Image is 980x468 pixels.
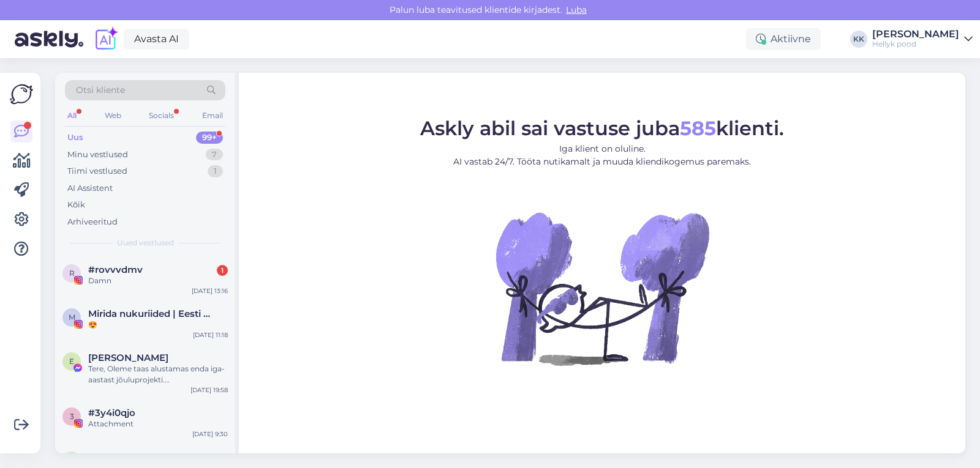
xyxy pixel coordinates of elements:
span: #rovvvdmv [88,264,143,275]
span: Emili Jürgen [88,352,168,363]
a: [PERSON_NAME]Hellyk pood [872,29,973,49]
div: [DATE] 11:18 [193,330,228,340]
div: Arhiveeritud [67,216,118,228]
div: All [65,108,79,124]
div: 1 [217,265,228,276]
span: Askly abil sai vastuse juba klienti. [420,116,784,140]
div: Tiimi vestlused [67,165,127,177]
div: 7 [206,149,223,161]
div: Minu vestlused [67,149,128,161]
div: 😍 [88,319,228,330]
span: Otsi kliente [76,84,125,97]
b: 585 [680,116,716,140]
div: Damn [88,275,228,286]
div: [PERSON_NAME] [872,29,959,39]
div: Web [102,108,124,124]
div: Email [200,108,225,124]
div: Socials [146,108,176,124]
div: Aktiivne [746,28,821,50]
span: 3 [70,412,74,421]
div: [DATE] 9:30 [192,429,228,439]
div: [DATE] 13:16 [192,286,228,295]
span: r [69,269,75,278]
div: AI Assistent [67,182,113,195]
div: 99+ [196,132,223,144]
div: Uus [67,132,83,144]
img: Askly Logo [10,83,33,106]
div: Hellyk pood [872,39,959,49]
img: explore-ai [93,26,119,52]
span: E [69,357,74,366]
div: Tere, Oleme taas alustamas enda iga-aastast jõuluprojekti. [PERSON_NAME] saime kontaktid Tartu la... [88,363,228,385]
span: M [69,313,75,322]
span: Uued vestlused [117,237,174,248]
div: 1 [208,165,223,177]
img: No Chat active [492,178,712,398]
div: [DATE] 19:58 [190,385,228,395]
a: Avasta AI [124,29,189,50]
div: Kõik [67,199,85,211]
span: Clara Dongo [88,451,168,462]
span: Mirida nukuriided | Eesti käsitöö 🇪🇪 [88,308,216,319]
span: Luba [562,4,590,15]
div: KK [850,31,867,48]
p: Iga klient on oluline. AI vastab 24/7. Tööta nutikamalt ja muuda kliendikogemus paremaks. [420,143,784,168]
span: #3y4i0qjo [88,407,135,418]
div: Attachment [88,418,228,429]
